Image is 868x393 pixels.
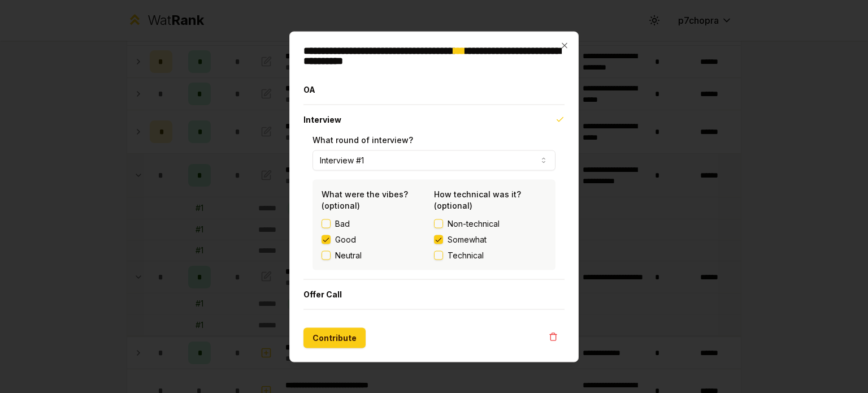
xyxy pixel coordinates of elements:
button: Contribute [303,327,366,348]
div: Interview [303,134,565,279]
span: Somewhat [448,234,487,245]
button: Somewhat [434,235,443,244]
label: Bad [335,218,350,229]
label: Neutral [335,249,362,261]
label: What were the vibes? (optional) [322,189,408,210]
label: Good [335,234,356,245]
span: Technical [448,249,484,261]
button: Offer Call [303,279,565,309]
label: What round of interview? [313,135,413,144]
button: Technical [434,251,443,260]
button: Non-technical [434,219,443,228]
span: Non-technical [448,218,500,229]
label: How technical was it? (optional) [434,189,521,210]
button: OA [303,75,565,104]
button: Interview [303,105,565,134]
